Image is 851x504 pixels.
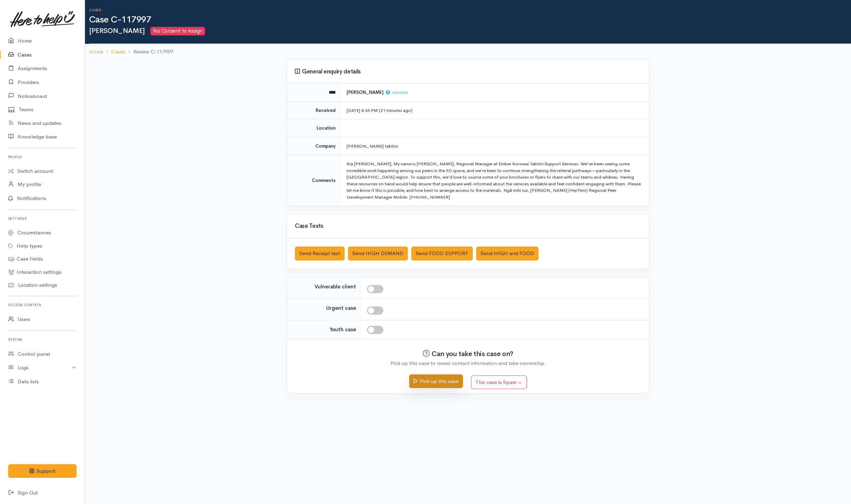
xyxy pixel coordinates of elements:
[341,137,649,155] td: [PERSON_NAME] takitini
[111,48,125,56] a: Cases
[326,304,356,312] label: Urgent case
[287,119,341,137] td: Location
[330,326,356,334] label: Youth case
[315,283,356,291] label: Vulnerable client
[348,247,408,261] button: Send HIGH DEMAND
[341,101,649,119] td: [DATE] 4:35 PM (21 minutes ago)
[150,27,205,35] span: No Consent to Assign
[89,48,103,56] a: Home
[383,359,553,367] div: Pick up this case to reveal contact information and take ownership.
[295,247,345,261] button: Send Receipt text
[89,27,851,35] h2: [PERSON_NAME]
[8,464,77,478] button: Support
[295,68,641,75] h3: General enquiry details
[8,214,77,223] h6: Settings
[8,152,77,162] h6: Profile
[411,247,473,261] button: Send FOOD SUPPORT
[295,342,641,358] h2: Can you take this case on?
[89,8,851,12] h6: Cases
[85,44,851,60] nav: breadcrumb
[287,155,341,206] td: Comments
[125,48,173,56] li: Review C-117997
[287,101,341,119] td: Received
[287,137,341,155] td: Company
[476,247,538,261] button: Send HIGH and FOOD
[386,89,408,95] span: General
[295,223,641,230] h3: Case Texts
[89,15,851,25] h1: Case C-117997
[8,300,77,309] h6: Access control
[341,155,649,206] td: Kia [PERSON_NAME], My name is [PERSON_NAME], Regional Manager at Ember Korowai Takitini Support S...
[409,374,463,388] button: Pick up this case
[8,335,77,344] h6: System
[471,375,527,389] button: This case is Spam
[347,89,384,95] b: [PERSON_NAME]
